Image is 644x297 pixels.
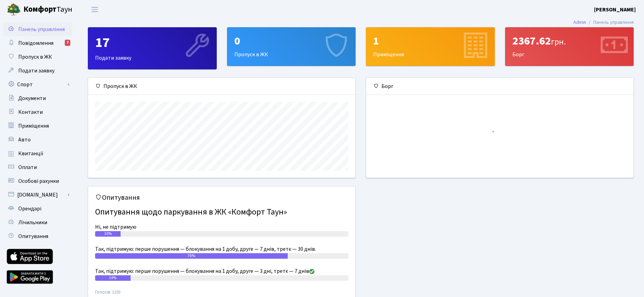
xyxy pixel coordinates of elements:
[18,95,46,102] span: Документи
[18,177,59,185] span: Особові рахунки
[18,39,53,47] span: Повідомлення
[3,50,72,64] a: Пропуск в ЖК
[373,34,488,48] div: 1
[3,216,72,229] a: Лічильники
[594,6,636,13] b: [PERSON_NAME]
[88,28,216,69] div: Подати заявку
[3,188,72,202] a: [DOMAIN_NAME]
[573,19,586,26] a: Admin
[18,219,47,226] span: Лічильники
[18,108,43,116] span: Контакти
[563,15,644,30] nav: breadcrumb
[512,34,627,48] div: 2367.62
[88,78,355,95] div: Пропуск в ЖК
[95,253,288,259] div: 76%
[18,122,49,130] span: Приміщення
[227,28,356,66] div: Пропуск в ЖК
[551,36,566,48] span: грн.
[594,6,636,14] a: [PERSON_NAME]
[3,202,72,216] a: Орендарі
[18,26,65,33] span: Панель управління
[3,22,72,36] a: Панель управління
[18,53,52,61] span: Пропуск в ЖК
[18,164,37,171] span: Оплати
[95,267,348,275] div: Так, підтримую: перше порушення — блокування на 1 добу, друге — 3 дні, третє — 7 днів
[23,4,72,16] span: Таун
[65,40,70,46] div: 7
[95,194,348,202] h5: Опитування
[366,78,633,95] div: Борг
[366,27,495,66] a: 1Приміщення
[227,27,356,66] a: 0Пропуск в ЖК
[86,4,103,15] button: Переключити навігацію
[505,28,634,66] div: Борг
[18,67,54,75] span: Подати заявку
[95,223,348,231] div: Ні, не підтримую
[95,245,348,253] div: Так, підтримую: перше порушення — блокування на 1 добу, друге — 7 днів, третє — 30 днів.
[3,105,72,119] a: Контакти
[3,229,72,243] a: Опитування
[95,231,121,237] div: 10%
[88,27,217,69] a: 17Подати заявку
[3,174,72,188] a: Особові рахунки
[18,232,48,240] span: Опитування
[3,147,72,160] a: Квитанції
[3,91,72,105] a: Документи
[234,34,349,48] div: 0
[18,150,43,157] span: Квитанції
[18,205,41,212] span: Орендарі
[7,3,21,17] img: logo.png
[18,136,31,143] span: Авто
[586,19,634,26] li: Панель управління
[366,28,494,66] div: Приміщення
[3,133,72,147] a: Авто
[3,160,72,174] a: Оплати
[3,36,72,50] a: Повідомлення7
[95,34,209,51] div: 17
[95,275,131,281] div: 14%
[23,4,57,15] b: Комфорт
[3,64,72,78] a: Подати заявку
[3,119,72,133] a: Приміщення
[3,78,72,91] a: Спорт
[95,205,348,220] h4: Опитування щодо паркування в ЖК «Комфорт Таун»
